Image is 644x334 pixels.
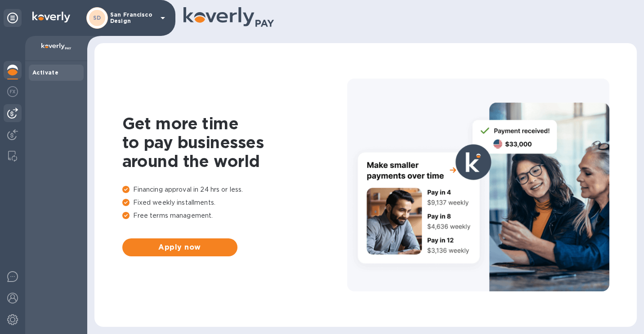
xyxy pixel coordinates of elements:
img: Logo [32,12,70,22]
p: Fixed weekly installments. [122,198,347,207]
p: San Francisco Design [110,12,155,24]
button: Apply now [122,238,237,256]
b: SD [93,14,101,21]
img: Foreign exchange [7,86,18,97]
h1: Get more time to pay businesses around the world [122,114,347,171]
span: Apply now [130,242,230,253]
p: Free terms management. [122,211,347,220]
div: Unpin categories [4,9,22,27]
b: Activate [32,69,58,76]
p: Financing approval in 24 hrs or less. [122,185,347,194]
